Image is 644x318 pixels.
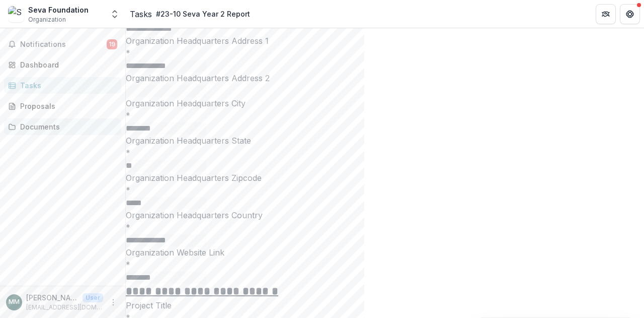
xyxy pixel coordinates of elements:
[156,9,250,19] div: #23-10 Seva Year 2 Report
[126,35,644,47] p: Organization Headquarters Address 1
[8,6,24,22] img: Seva Foundation
[596,4,616,24] button: Partners
[20,121,113,132] div: Documents
[126,72,644,84] p: Organization Headquarters Address 2
[126,135,644,147] p: Organization Headquarters State
[108,4,122,24] button: Open entity switcher
[4,77,121,94] a: Tasks
[26,292,78,303] p: [PERSON_NAME]
[20,59,113,70] div: Dashboard
[620,4,640,24] button: Get Help
[4,118,121,135] a: Documents
[126,172,644,184] p: Organization Headquarters Zipcode
[28,5,89,15] div: Seva Foundation
[20,80,113,91] div: Tasks
[4,98,121,114] a: Proposals
[20,40,107,49] span: Notifications
[20,101,113,111] div: Proposals
[107,39,117,49] span: 19
[4,36,121,52] button: Notifications19
[126,246,644,259] p: Organization Website Link
[126,299,644,311] p: Project Title
[126,209,644,221] p: Organization Headquarters Country
[130,7,254,21] nav: breadcrumb
[126,97,644,109] p: Organization Headquarters City
[26,303,103,312] p: [EMAIL_ADDRESS][DOMAIN_NAME]
[83,293,103,302] p: User
[28,15,66,24] span: Organization
[4,56,121,73] a: Dashboard
[9,299,20,305] div: Margo Mays
[107,296,119,308] button: More
[130,8,152,20] a: Tasks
